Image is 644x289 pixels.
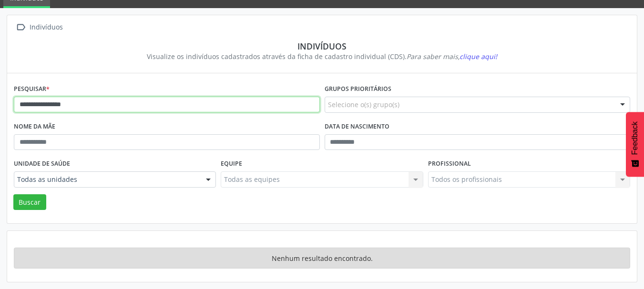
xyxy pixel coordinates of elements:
label: Unidade de saúde [14,157,70,171]
label: Equipe [221,157,242,171]
label: Data de nascimento [325,120,389,134]
div: Indivíduos [20,41,624,51]
div: Nenhum resultado encontrado. [14,248,630,269]
span: Todas as unidades [17,175,196,184]
div: Visualize os indivíduos cadastrados através da ficha de cadastro individual (CDS). [20,51,624,61]
div: Indivíduos [28,20,64,34]
label: Pesquisar [14,82,50,97]
i: Para saber mais, [407,52,497,61]
button: Feedback - Mostrar pesquisa [626,112,644,177]
span: Feedback [631,121,639,155]
a:  Indivíduos [14,20,64,34]
label: Nome da mãe [14,120,55,134]
label: Profissional [428,157,471,171]
span: clique aqui! [460,52,497,61]
span: Selecione o(s) grupo(s) [328,100,399,110]
button: Buscar [13,194,46,210]
i:  [14,20,28,34]
label: Grupos prioritários [325,82,391,97]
